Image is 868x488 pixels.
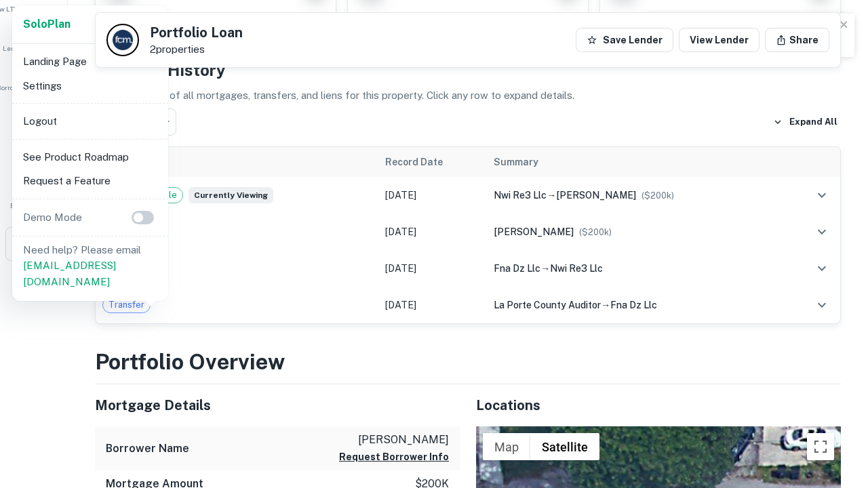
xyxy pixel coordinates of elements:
[18,169,163,193] li: Request a Feature
[765,28,829,52] button: Share
[23,242,157,290] p: Need help? Please email
[150,26,243,39] h5: Portfolio Loan
[800,336,868,401] iframe: Chat Widget
[18,145,163,169] li: See Product Roadmap
[23,16,71,33] a: SoloPlan
[840,19,849,32] button: close
[150,43,243,56] p: 2 properties
[23,18,71,30] strong: Solo Plan
[23,260,116,287] a: [EMAIL_ADDRESS][DOMAIN_NAME]
[679,28,759,52] a: View Lender
[18,74,163,98] li: Settings
[18,109,163,134] li: Logout
[18,49,163,74] li: Landing Page
[18,209,87,226] p: Demo Mode
[576,28,673,52] button: Save Lender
